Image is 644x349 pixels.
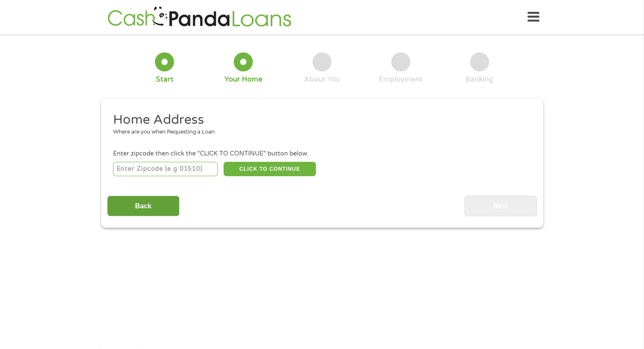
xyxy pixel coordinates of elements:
input: Enter Zipcode (e.g 01510) [113,162,218,176]
h2: Home Address [113,112,525,128]
div: About You [304,75,340,84]
img: GetLoanNow Logo [105,5,294,29]
input: Back [107,196,180,216]
button: CLICK TO CONTINUE [224,162,316,176]
div: Banking [465,75,493,84]
div: Where are you when Requesting a Loan. [113,128,525,136]
div: Your Home [224,75,263,84]
div: Start [156,75,174,84]
div: Employment [379,75,423,84]
div: Enter zipcode then click the "CLICK TO CONTINUE" button below. [113,149,531,158]
input: Next [464,196,537,216]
